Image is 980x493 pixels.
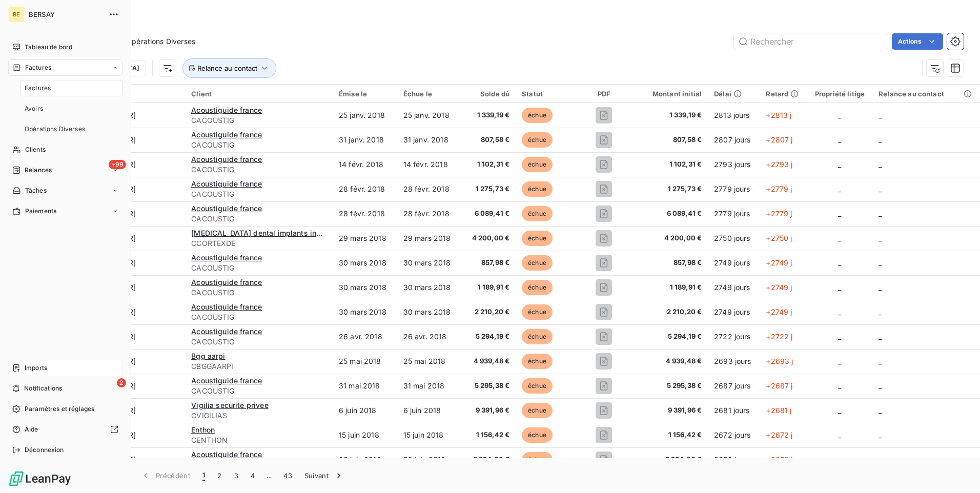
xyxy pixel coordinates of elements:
span: _ [838,430,841,439]
span: +2749 j [766,283,792,292]
span: 8 294,00 € [468,455,510,465]
span: Acoustiguide france [191,327,262,336]
span: Acoustiguide france [191,204,262,213]
span: BERSAY [29,10,103,18]
span: échue [522,181,553,197]
span: +2750 j [766,234,792,242]
span: Vigilia securite privee [191,401,268,409]
span: 5 295,38 € [637,381,702,391]
span: CACOUSTIG [191,337,326,347]
span: Enthon [191,425,215,434]
button: Précédent [134,465,196,486]
span: _ [838,455,841,464]
td: 2807 jours [708,128,760,152]
span: échue [522,354,553,369]
td: 28 févr. 2018 [397,201,462,226]
span: _ [838,209,841,218]
span: +2681 j [766,406,791,415]
span: 1 275,73 € [637,184,702,194]
td: 2749 jours [708,300,760,324]
td: 31 janv. 2018 [333,128,397,152]
span: _ [879,430,882,439]
span: +2779 j [766,184,792,193]
span: 2 210,20 € [468,307,510,317]
td: 31 mai 2018 [333,374,397,398]
span: 1 102,31 € [468,159,510,170]
span: _ [879,283,882,292]
span: _ [838,135,841,144]
span: échue [522,329,553,344]
div: BE [8,6,25,23]
span: Imports [25,363,47,373]
span: Opérations Diverses [126,36,195,47]
span: CACOUSTIG [191,386,326,396]
td: 2681 jours [708,398,760,423]
span: _ [879,258,882,267]
span: 6 089,41 € [637,209,702,219]
span: CENTHON [191,435,326,445]
span: 807,58 € [637,135,702,145]
td: 14 févr. 2018 [397,152,462,177]
td: 2779 jours [708,177,760,201]
span: 4 200,00 € [637,233,702,243]
span: Tableau de bord [25,43,72,52]
span: _ [838,283,841,292]
span: Factures [25,63,51,72]
div: Montant initial [637,90,702,98]
span: 1 189,91 € [637,282,702,293]
td: 30 mars 2018 [397,251,462,275]
span: +2658 j [766,455,792,464]
span: _ [838,307,841,316]
span: échue [522,452,553,467]
div: Relance au contact [879,90,974,98]
iframe: Intercom live chat [945,458,970,483]
span: Avoirs [25,104,43,113]
span: CACOUSTIG [191,263,326,273]
span: 4 939,48 € [468,356,510,366]
span: _ [838,332,841,341]
div: Émise le [339,90,391,98]
td: 25 mai 2018 [397,349,462,374]
span: 1 156,42 € [637,430,702,440]
span: CACOUSTIG [191,115,326,126]
span: _ [838,111,841,119]
span: +2672 j [766,430,792,439]
span: _ [879,381,882,390]
td: 30 mars 2018 [333,251,397,275]
span: _ [879,332,882,341]
span: _ [838,160,841,169]
td: 29 mars 2018 [333,226,397,251]
span: échue [522,403,553,418]
span: +2749 j [766,307,792,316]
td: 31 mai 2018 [397,374,462,398]
span: Relance au contact [197,64,257,72]
span: échue [522,231,553,246]
span: [MEDICAL_DATA] dental implants industr [191,229,335,237]
span: échue [522,206,553,221]
span: _ [838,184,841,193]
div: Retard [766,90,801,98]
td: 25 mai 2018 [333,349,397,374]
span: Paiements [25,207,56,216]
span: 9 391,96 € [468,405,510,416]
td: 2813 jours [708,103,760,128]
span: 9 391,96 € [637,405,702,416]
span: 5 294,19 € [468,332,510,342]
td: 30 mars 2018 [333,275,397,300]
span: _ [879,234,882,242]
td: 6 juin 2018 [333,398,397,423]
td: 2749 jours [708,275,760,300]
span: 5 294,19 € [637,332,702,342]
span: Déconnexion [25,445,64,455]
td: 28 févr. 2018 [397,177,462,201]
span: _ [879,135,882,144]
span: Clients [25,145,46,154]
span: échue [522,280,553,295]
span: 807,58 € [468,135,510,145]
td: 15 juin 2018 [333,423,397,447]
div: Propriété litige [813,90,866,98]
span: 4 939,48 € [637,356,702,366]
span: … [261,467,277,484]
span: Acoustiguide france [191,450,262,459]
span: Relances [25,166,52,175]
